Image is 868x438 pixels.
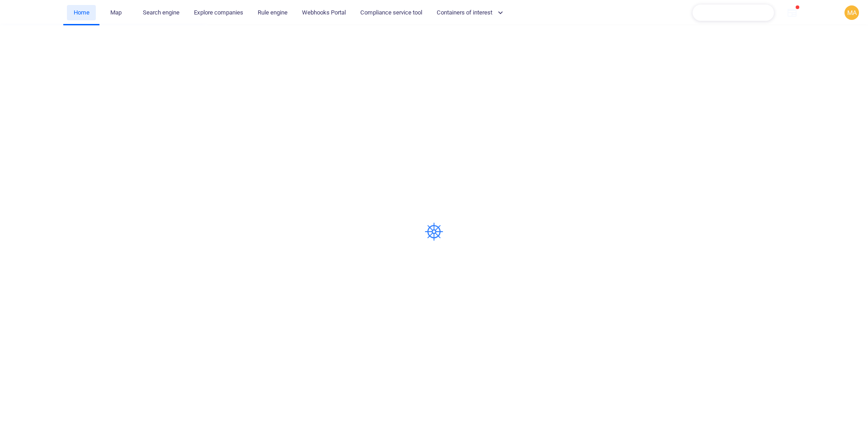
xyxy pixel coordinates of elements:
button: Home [67,5,96,21]
a: Home [70,5,93,21]
a: Rule engine [254,5,291,21]
iframe: Chat [830,397,861,431]
button: MA [843,4,861,22]
span: MA [847,9,857,16]
button: Map [103,5,132,21]
a: Search engine [139,5,183,21]
span: Containers of interest [437,8,503,18]
a: Webhooks Portal [298,5,349,21]
a: Map [107,5,128,21]
a: Explore companies [190,5,247,21]
div: Notification center [812,7,823,18]
button: Containers of interest [433,5,511,21]
a: Compliance service tool [357,5,426,21]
